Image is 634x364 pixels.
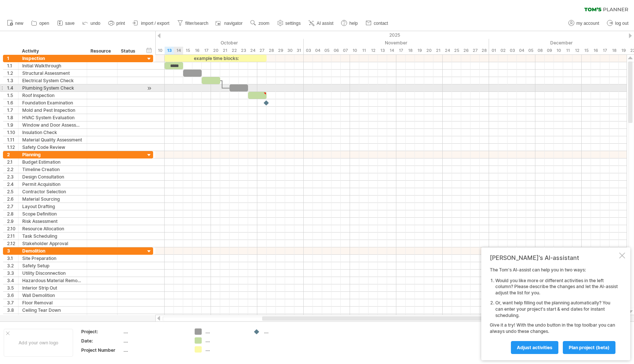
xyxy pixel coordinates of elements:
div: Monday, 27 October 2025 [257,47,267,54]
div: 2 [7,151,18,158]
div: 2.7 [7,203,18,210]
div: Monday, 8 December 2025 [535,47,545,54]
div: Site Preparation [22,255,83,262]
span: new [15,21,23,26]
div: 3 [7,247,18,254]
div: 2.1 [7,158,18,166]
a: AI assist [307,19,336,28]
div: Date: [81,338,122,344]
div: 1.7 [7,107,18,114]
div: Tuesday, 14 October 2025 [174,47,183,54]
div: 1.8 [7,114,18,121]
div: Thursday, 20 November 2025 [424,47,433,54]
div: 3.8 [7,307,18,314]
div: Wall Demolition [22,292,83,299]
div: Stakeholder Approval [22,240,83,247]
div: Monday, 13 October 2025 [165,47,174,54]
div: Wednesday, 5 November 2025 [322,47,331,54]
a: log out [605,19,631,28]
div: Friday, 7 November 2025 [341,47,350,54]
div: Plumbing System Check [22,84,83,91]
div: Wednesday, 17 December 2025 [600,47,610,54]
div: Safety Setup [22,262,83,269]
span: Adjust activities [517,345,552,350]
div: .... [205,346,246,353]
div: .... [123,338,186,344]
span: navigator [224,21,242,26]
div: .... [264,328,304,335]
div: Friday, 28 November 2025 [480,47,489,54]
div: Wednesday, 15 October 2025 [183,47,192,54]
div: Project Number [81,347,122,353]
div: 3.7 [7,299,18,306]
div: November 2025 [304,39,489,47]
div: Thursday, 4 December 2025 [517,47,526,54]
div: October 2025 [90,39,304,47]
div: Tuesday, 9 December 2025 [545,47,554,54]
a: Adjust activities [511,341,558,354]
div: Thursday, 27 November 2025 [470,47,480,54]
a: help [339,19,360,28]
span: import / export [141,21,169,26]
a: zoom [248,19,271,28]
div: Monday, 15 December 2025 [582,47,591,54]
a: print [106,19,127,28]
div: Tuesday, 18 November 2025 [406,47,415,54]
div: Friday, 10 October 2025 [155,47,165,54]
div: Resource Allocation [22,225,83,232]
div: Friday, 12 December 2025 [572,47,582,54]
span: contact [374,21,388,26]
div: Tuesday, 11 November 2025 [359,47,369,54]
div: Friday, 17 October 2025 [202,47,211,54]
div: Thursday, 23 October 2025 [239,47,248,54]
div: Insulation Check [22,129,83,136]
div: Wednesday, 19 November 2025 [415,47,424,54]
div: Floor Removal [22,299,83,306]
div: 2.6 [7,196,18,203]
div: Timeline Creation [22,166,83,173]
div: .... [205,337,246,344]
div: 1.2 [7,70,18,77]
div: Thursday, 30 October 2025 [285,47,294,54]
a: new [5,19,26,28]
a: my account [567,19,601,28]
div: 2.3 [7,173,18,180]
div: Structural Assessment [22,70,83,77]
div: 1.5 [7,92,18,99]
div: Window and Door Assessment [22,121,83,128]
div: Wednesday, 29 October 2025 [276,47,285,54]
div: 1.9 [7,121,18,128]
div: 1.1 [7,62,18,69]
div: Add your own logo [4,329,73,357]
div: Material Quality Assessment [22,136,83,143]
a: contact [364,19,390,28]
div: Project: [81,328,122,335]
div: Ceiling Tear Down [22,307,83,314]
div: HVAC System Evaluation [22,114,83,121]
li: Would you like more or different activities in the left column? Please describe the changes and l... [495,278,618,296]
div: Initial Walkthrough [22,62,83,69]
div: Tuesday, 21 October 2025 [220,47,230,54]
div: Scope Definition [22,210,83,217]
div: Demolition [22,247,83,254]
div: 1.11 [7,136,18,143]
div: 1.6 [7,99,18,106]
div: Friday, 31 October 2025 [294,47,304,54]
div: Budget Estimation [22,158,83,166]
div: 2.4 [7,181,18,188]
div: Monday, 17 November 2025 [396,47,406,54]
div: Foundation Examination [22,99,83,106]
span: settings [285,21,301,26]
a: settings [275,19,303,28]
div: 3.1 [7,255,18,262]
span: print [116,21,125,26]
div: 1.12 [7,144,18,151]
div: 2.2 [7,166,18,173]
div: Material Sourcing [22,196,83,203]
div: Monday, 24 November 2025 [443,47,452,54]
div: 3.3 [7,270,18,277]
div: Thursday, 13 November 2025 [378,47,387,54]
span: AI assist [317,21,333,26]
div: 2.8 [7,210,18,217]
div: Thursday, 18 December 2025 [610,47,619,54]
